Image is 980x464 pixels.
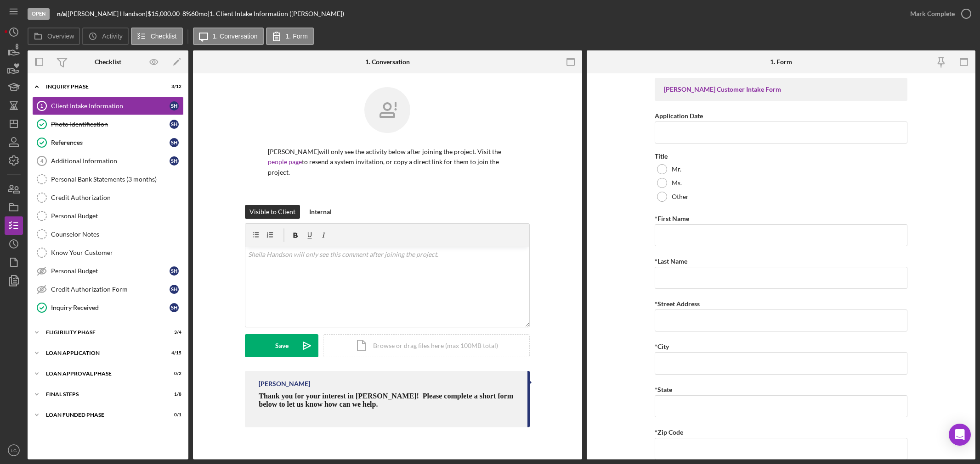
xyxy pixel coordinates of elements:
[28,8,50,20] div: Open
[51,212,183,220] div: Personal Budget
[901,5,975,23] button: Mark Complete
[51,121,170,128] div: Photo Identification
[286,33,308,40] label: 1. Form
[151,33,177,40] label: Checklist
[32,225,184,243] a: Counselor Notes
[182,10,191,17] div: 8 %
[165,371,181,376] div: 0 / 2
[191,10,208,17] div: 60 mo
[51,176,183,183] div: Personal Bank Statements (3 months)
[32,280,184,298] a: Credit Authorization FormSH
[57,10,66,17] b: n/a
[32,97,184,115] a: 1Client Intake InformationSH
[664,86,898,93] div: [PERSON_NAME] Customer Intake Form
[268,158,302,166] a: people page
[245,334,318,357] button: Save
[208,10,344,17] div: | 1. Client Intake Information ([PERSON_NAME])
[655,257,687,265] label: *Last Name
[82,28,128,45] button: Activity
[32,188,184,207] a: Credit Authorization
[655,153,907,160] div: Title
[268,147,507,177] p: [PERSON_NAME] will only see the activity below after joining the project. Visit the to resend a s...
[102,33,122,40] label: Activity
[170,101,179,110] div: S H
[46,84,159,89] div: Inquiry Phase
[165,412,181,418] div: 0 / 1
[46,392,159,397] div: FINAL STEPS
[245,205,300,219] button: Visible to Client
[32,243,184,262] a: Know Your Customer
[249,205,295,219] div: Visible to Client
[170,266,179,276] div: S H
[770,58,792,66] div: 1. Form
[672,179,682,187] label: Ms.
[95,58,121,66] div: Checklist
[266,28,314,45] button: 1. Form
[11,448,17,453] text: LG
[51,139,170,146] div: References
[51,102,170,110] div: Client Intake Information
[5,441,23,459] button: LG
[365,58,410,66] div: 1. Conversation
[655,112,703,120] label: Application Date
[170,303,179,312] div: S H
[170,285,179,294] div: S H
[40,158,44,164] tspan: 4
[51,286,170,293] div: Credit Authorization Form
[32,133,184,152] a: ReferencesSH
[51,304,170,311] div: Inquiry Received
[672,166,681,173] label: Mr.
[305,205,336,219] button: Internal
[47,33,74,40] label: Overview
[275,334,289,357] div: Save
[165,392,181,397] div: 1 / 8
[28,28,80,45] button: Overview
[32,262,184,280] a: Personal BudgetSH
[131,28,183,45] button: Checklist
[32,152,184,170] a: 4Additional InformationSH
[147,10,182,17] div: $15,000.00
[949,424,971,446] div: Open Intercom Messenger
[259,380,310,387] div: [PERSON_NAME]
[51,194,183,201] div: Credit Authorization
[51,231,183,238] div: Counselor Notes
[51,267,170,275] div: Personal Budget
[68,10,147,17] div: [PERSON_NAME] Handson |
[46,371,159,376] div: Loan Approval Phase
[51,157,170,165] div: Additional Information
[309,205,332,219] div: Internal
[32,207,184,225] a: Personal Budget
[655,342,669,350] label: *City
[170,156,179,166] div: S H
[165,84,181,89] div: 3 / 12
[655,386,672,393] label: *State
[655,300,700,308] label: *Street Address
[170,120,179,129] div: S H
[165,330,181,335] div: 3 / 4
[672,193,689,200] label: Other
[32,115,184,133] a: Photo IdentificationSH
[57,10,68,17] div: |
[46,350,159,356] div: Loan Application
[910,5,955,23] div: Mark Complete
[655,428,683,436] label: *Zip Code
[46,330,159,335] div: Eligibility Phase
[170,138,179,147] div: S H
[32,298,184,317] a: Inquiry ReceivedSH
[259,392,513,408] span: Thank you for your interest in [PERSON_NAME]! Please complete a short form below to let us know h...
[46,412,159,418] div: Loan Funded Phase
[213,33,258,40] label: 1. Conversation
[40,103,43,109] tspan: 1
[165,350,181,356] div: 4 / 15
[193,28,264,45] button: 1. Conversation
[32,170,184,188] a: Personal Bank Statements (3 months)
[655,215,689,222] label: *First Name
[51,249,183,256] div: Know Your Customer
